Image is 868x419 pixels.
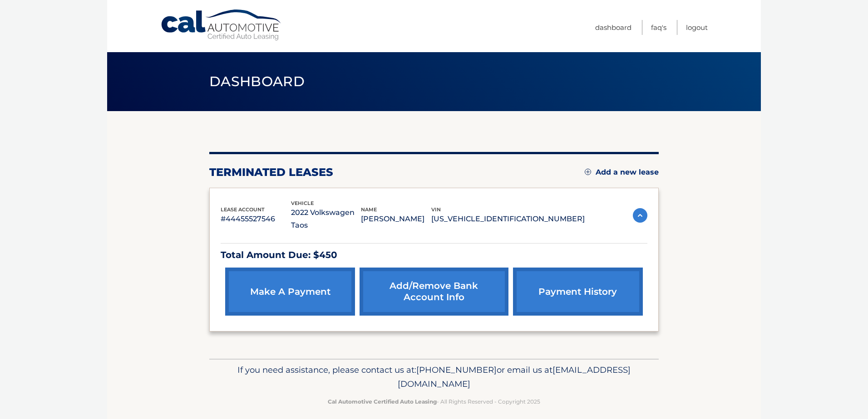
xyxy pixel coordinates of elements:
[215,363,653,392] p: If you need assistance, please contact us at: or email us at
[633,208,647,223] img: accordion-active.svg
[361,213,431,225] p: [PERSON_NAME]
[686,20,708,35] a: Logout
[513,268,643,316] a: payment history
[585,169,591,175] img: add.svg
[595,20,631,35] a: Dashboard
[225,268,355,316] a: make a payment
[221,213,291,225] p: #44455527546
[291,200,314,206] span: vehicle
[431,213,585,225] p: [US_VEHICLE_IDENTIFICATION_NUMBER]
[585,168,659,177] a: Add a new lease
[215,397,653,406] p: - All Rights Reserved - Copyright 2025
[221,247,647,263] p: Total Amount Due: $450
[431,206,441,213] span: vin
[291,206,361,232] p: 2022 Volkswagen Taos
[651,20,666,35] a: FAQ's
[360,268,508,316] a: Add/Remove bank account info
[361,206,377,213] span: name
[221,206,265,213] span: lease account
[209,73,305,90] span: Dashboard
[160,9,283,41] a: Cal Automotive
[328,398,437,405] strong: Cal Automotive Certified Auto Leasing
[209,166,333,179] h2: terminated leases
[416,365,497,375] span: [PHONE_NUMBER]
